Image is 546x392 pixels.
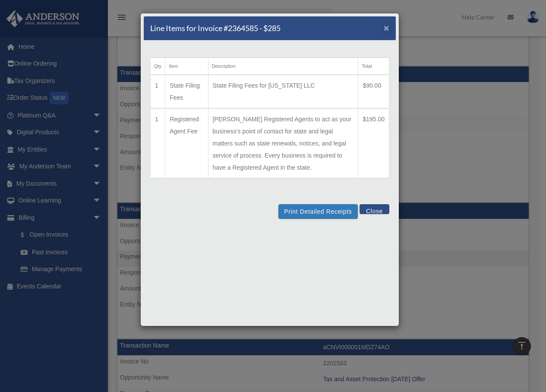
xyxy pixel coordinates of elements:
td: Registered Agent Fee [165,108,208,178]
td: $90.00 [358,75,389,108]
td: $195.00 [358,108,389,178]
th: Total [358,58,389,75]
h5: Line Items for Invoice #2364585 - $285 [150,23,281,34]
td: State Filing Fees [165,75,208,108]
button: Print Detailed Receipts [278,204,357,219]
th: Description [208,58,358,75]
td: 1 [151,75,165,108]
td: [PERSON_NAME] Registered Agents to act as your business's point of contact for state and legal ma... [208,108,358,178]
th: Item [165,58,208,75]
button: Close [384,23,389,32]
button: Close [360,204,389,214]
th: Qty [151,58,165,75]
td: 1 [151,108,165,178]
span: × [384,23,389,33]
td: State Filing Fees for [US_STATE] LLC [208,75,358,108]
